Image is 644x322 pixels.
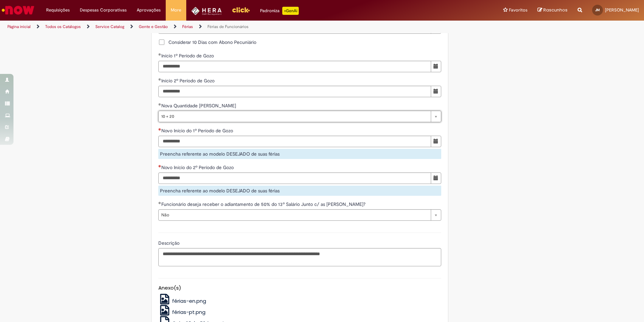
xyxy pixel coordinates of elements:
span: JM [595,8,600,12]
span: Obrigatório Preenchido [158,78,161,81]
a: Todos os Catálogos [45,24,81,29]
span: Novo Início do 2º Período de Gozo [161,164,235,170]
button: Mostrar calendário para Novo Início do 2º Período de Gozo [431,172,441,184]
a: Service Catalog [95,24,124,29]
a: Página inicial [7,24,31,29]
span: [PERSON_NAME] [605,7,639,13]
span: Requisições [46,7,70,14]
span: Obrigatório Preenchido [158,202,161,204]
button: Mostrar calendário para Início 1º Período de Gozo [431,61,441,72]
span: Início 1º Período de Gozo [161,53,215,59]
span: férias-pt.png [172,308,205,316]
span: Necessários [158,165,161,167]
button: Mostrar calendário para Novo Início do 1º Período de Gozo [431,136,441,147]
ul: Trilhas de página [5,21,424,33]
span: Considerar 10 Dias com Abono Pecuniário [168,39,256,46]
a: férias-en.png [158,297,206,304]
input: Novo Início do 2º Período de Gozo [158,172,431,184]
span: Obrigatório Preenchido [158,53,161,56]
input: Novo Início do 1º Período de Gozo [158,136,431,147]
span: Obrigatório Preenchido [158,103,161,106]
span: Início 2º Período de Gozo [161,78,216,84]
span: Nova Quantidade [PERSON_NAME] [161,103,237,109]
span: férias-en.png [172,297,206,304]
div: Preencha referente ao modelo DESEJADO de suas férias [158,186,441,196]
button: Mostrar calendário para Início 2º Período de Gozo [431,86,441,97]
span: Descrição [158,240,181,246]
span: Funcionário deseja receber o adiantamento de 50% do 13º Salário Junto c/ as [PERSON_NAME]? [161,201,367,207]
span: 10 + 20 [161,111,427,122]
a: Férias [182,24,193,29]
span: Não [161,210,427,220]
span: Necessários [158,128,161,131]
textarea: Descrição [158,248,441,266]
input: Início 2º Período de Gozo 18 May 2026 Monday [158,86,431,97]
a: Férias de Funcionários [207,24,249,29]
input: Início 1º Período de Gozo 15 September 2025 Monday [158,61,431,72]
h5: Anexo(s) [158,285,441,291]
a: férias-pt.png [158,308,206,316]
div: Preencha referente ao modelo DESEJADO de suas férias [158,149,441,159]
span: Novo Início do 1º Período de Gozo [161,128,234,134]
a: Gente e Gestão [139,24,168,29]
img: ServiceNow [1,3,35,17]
